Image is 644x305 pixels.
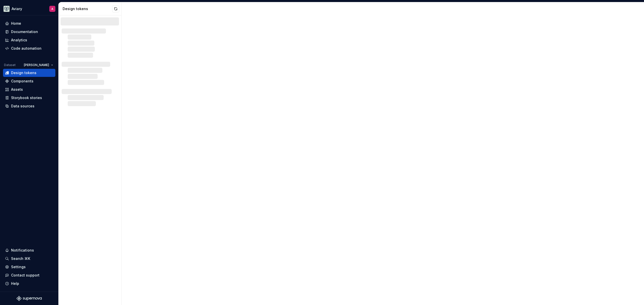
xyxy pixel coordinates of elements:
div: Code automation [11,46,42,51]
div: Home [11,21,21,26]
div: Components [11,79,33,84]
div: Dataset [4,63,16,67]
a: Data sources [3,102,55,110]
div: Data sources [11,104,34,109]
div: Analytics [11,38,27,43]
div: Notifications [11,248,34,253]
div: Settings [11,264,26,269]
img: 256e2c79-9abd-4d59-8978-03feab5a3943.png [4,6,10,12]
button: Search ⌘K [3,255,55,263]
div: A [51,7,53,11]
a: Settings [3,263,55,271]
a: Assets [3,85,55,94]
div: Search ⌘K [11,256,30,261]
span: [PERSON_NAME] [24,63,49,67]
div: Design tokens [11,70,36,75]
a: Components [3,77,55,85]
div: Design tokens [63,6,112,11]
div: Contact support [11,273,39,278]
button: Contact support [3,271,55,279]
a: Analytics [3,36,55,44]
a: Home [3,19,55,27]
button: AviaryA [1,3,57,14]
a: Code automation [3,44,55,52]
div: Aviary [12,6,22,11]
a: Design tokens [3,69,55,77]
div: Storybook stories [11,95,42,100]
div: Documentation [11,29,38,34]
div: Assets [11,87,23,92]
svg: Supernova Logo [17,296,42,301]
div: Help [11,281,19,286]
a: Documentation [3,28,55,36]
button: [PERSON_NAME] [22,62,55,69]
a: Storybook stories [3,94,55,102]
button: Notifications [3,246,55,254]
button: Help [3,280,55,288]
